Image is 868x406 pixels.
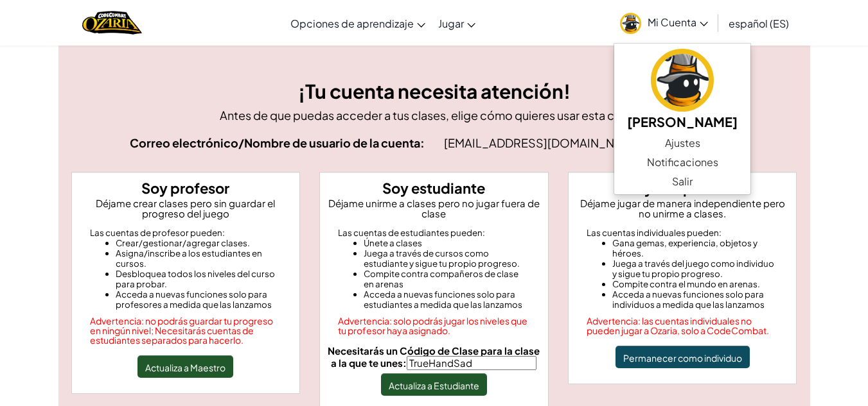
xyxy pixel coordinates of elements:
font: [EMAIL_ADDRESS][DOMAIN_NAME] [444,135,642,150]
font: Compite contra el mundo en arenas. [612,278,760,289]
font: Compite contra compañeros de clase en arenas [364,268,518,289]
button: Actualiza a Maestro [137,355,233,378]
font: Juega a través del juego como individuo y sigue tu propio progreso. [612,258,774,279]
button: Permanecer como individuo [616,346,750,368]
font: Crear/gestionar/agregar clases. [116,237,250,248]
font: Ajustes [665,136,700,149]
font: Advertencia: solo podrás jugar los niveles que tu profesor haya asignado. [338,315,527,336]
font: Únete a clases [364,237,422,248]
font: Advertencia: no podrás guardar tu progreso en ningún nivel; Necesitarás cuentas de estudiantes se... [90,315,273,346]
a: [PERSON_NAME] [614,47,750,133]
font: ¡Tu cuenta necesita atención! [298,79,571,103]
a: Notificaciones [614,153,750,172]
a: Salir [614,172,750,191]
font: Permanecer como individuo [623,352,742,364]
font: Déjame unirme a clases pero no jugar fuera de clase [328,197,540,219]
font: Jugar [438,17,464,30]
font: Acceda a nuevas funciones solo para profesores a medida que las lanzamos [116,289,272,310]
img: Hogar [82,10,142,36]
font: [PERSON_NAME] [627,114,738,130]
a: Ajustes [614,133,750,153]
img: avatar [651,49,714,112]
font: Necesitarás un Código de Clase para la clase a la que te unes: [328,344,540,369]
font: Acceda a nuevas funciones solo para individuos a medida que las lanzamos [612,289,765,310]
a: Logotipo de Ozaria de CodeCombat [82,10,142,36]
font: Advertencia: las cuentas individuales no pueden jugar a Ozaria, solo a CodeCombat. [587,315,769,336]
font: Notificaciones [647,155,718,169]
font: Déjame jugar de manera independiente pero no unirme a clases. [580,197,785,219]
font: Las cuentas individuales pueden: [587,227,722,238]
font: Asigna/inscribe a los estudiantes en cursos. [116,248,262,269]
font: Soy profesor [141,179,229,197]
font: Correo electrónico/Nombre de usuario de la cuenta: [130,135,425,150]
font: Actualiza a Maestro [145,362,226,373]
font: Salir [672,174,693,188]
font: Déjame crear clases pero sin guardar el progreso del juego [96,197,275,219]
font: Las cuentas de profesor pueden: [90,227,225,238]
input: Necesitarás un Código de Clase para la clase a la que te unes: [407,356,536,370]
font: Mi Cuenta [648,15,696,29]
font: Actualiza a Estudiante [389,380,479,391]
font: Las cuentas de estudiantes pueden: [338,227,485,238]
font: Soy estudiante [382,179,485,197]
img: avatar [620,13,641,34]
a: Jugar [432,6,482,40]
a: español (ES) [722,6,795,40]
font: Acceda a nuevas funciones solo para estudiantes a medida que las lanzamos [364,289,522,310]
a: Opciones de aprendizaje [284,6,432,40]
font: Opciones de aprendizaje [290,17,414,30]
font: Desbloquea todos los niveles del curso para probar. [116,268,275,289]
font: Antes de que puedas acceder a tus clases, elige cómo quieres usar esta cuenta. [220,108,648,123]
button: Actualiza a Estudiante [381,373,487,396]
font: español (ES) [729,17,789,30]
a: Mi Cuenta [614,3,714,43]
font: Juega a través de cursos como estudiante y sigue tu propio progreso. [364,248,520,269]
font: Gana gemas, experiencia, objetos y héroes. [612,237,757,258]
